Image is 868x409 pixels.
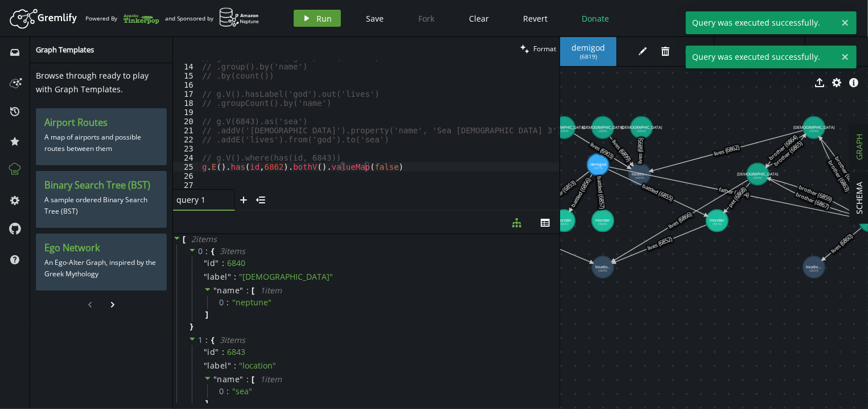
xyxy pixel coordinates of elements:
[206,335,209,345] span: :
[219,297,232,308] span: 0
[595,218,610,223] tspan: monster
[235,272,237,282] span: :
[227,347,245,357] div: 6843
[208,272,228,282] span: label
[235,361,237,371] span: :
[560,222,569,226] tspan: (6825)
[533,44,556,54] span: Format
[854,182,865,215] span: SCHEMA
[173,144,200,153] div: 23
[632,171,647,177] tspan: locatio...
[228,271,232,282] span: "
[173,62,200,71] div: 14
[294,10,341,27] button: Run
[621,125,662,130] tspan: [DEMOGRAPHIC_DATA]
[240,374,244,385] span: "
[198,334,203,345] span: 1
[213,285,217,296] span: "
[220,246,245,256] span: 3 item s
[204,398,208,408] span: ]
[213,374,217,385] span: "
[240,271,334,282] span: " [DEMOGRAPHIC_DATA] "
[232,386,252,396] span: " sea "
[713,144,741,158] text: lives (6862)
[219,7,260,27] img: AWS Neptune
[636,137,645,165] text: lives (6895)
[854,134,865,161] span: GRAPH
[595,264,611,269] tspan: locatio...
[557,218,571,223] tspan: monster
[227,297,230,308] div: :
[595,176,606,210] text: battled (6857)
[809,268,818,273] tspan: (6834)
[560,129,569,133] tspan: (6900)
[222,347,224,357] span: :
[598,222,607,226] tspan: (6828)
[208,258,216,268] span: id
[217,285,240,296] span: name
[574,10,618,27] button: Donate
[173,80,200,89] div: 16
[204,346,208,357] span: "
[252,374,255,385] span: [
[188,321,193,332] span: }
[470,13,489,24] span: Clear
[358,10,393,27] button: Save
[85,9,159,28] div: Powered By
[246,285,249,296] span: :
[173,117,200,126] div: 20
[173,126,200,135] div: 21
[208,361,228,371] span: label
[713,222,722,226] tspan: (6816)
[183,234,186,244] span: [
[822,10,859,27] button: Sign In
[204,257,208,268] span: "
[165,7,260,29] div: and Sponsored by
[228,360,232,371] span: "
[176,194,222,205] span: query 1
[793,125,834,130] tspan: [DEMOGRAPHIC_DATA]
[686,11,837,34] span: Query was executed successfully.
[461,10,498,27] button: Clear
[637,129,646,133] tspan: (6892)
[44,191,158,220] p: A sample ordered Binary Search Tree (BST)
[173,71,200,80] div: 15
[410,10,444,27] button: Fork
[590,162,606,167] tspan: demigod
[246,374,249,385] span: :
[571,43,605,53] span: demigod
[515,10,557,27] button: Revert
[198,246,203,256] span: 0
[36,44,94,55] span: Graph Templates
[216,257,220,268] span: "
[222,258,224,268] span: :
[44,179,158,191] h3: Binary Search Tree (BST)
[252,285,255,296] span: [
[807,264,822,269] tspan: locatio...
[582,13,610,24] span: Donate
[544,125,585,130] tspan: [DEMOGRAPHIC_DATA]
[204,309,208,320] span: ]
[598,268,607,273] tspan: (6849)
[216,346,220,357] span: "
[204,360,208,371] span: "
[524,13,548,24] span: Revert
[240,360,277,371] span: " location "
[240,285,244,296] span: "
[753,175,762,180] tspan: (6846)
[173,171,200,181] div: 26
[36,70,149,95] span: Browse through ready to play with Graph Templates.
[582,125,623,130] tspan: [DEMOGRAPHIC_DATA]
[173,181,200,190] div: 27
[44,129,158,157] p: A map of airports and possible routes between them
[173,135,200,144] div: 22
[227,258,245,268] div: 6840
[367,13,384,24] span: Save
[219,386,232,396] span: 0
[44,117,158,129] h3: Airport Routes
[173,153,200,162] div: 24
[594,166,603,170] tspan: (6819)
[635,175,644,180] tspan: (6843)
[227,386,230,396] div: :
[517,37,560,60] button: Format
